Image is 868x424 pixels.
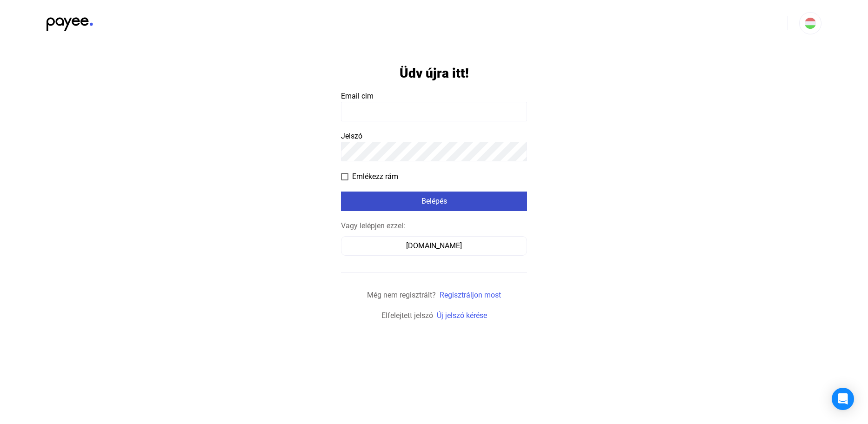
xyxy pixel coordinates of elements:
span: Még nem regisztrált? [367,291,436,299]
span: Jelszó [341,132,362,140]
a: Új jelszó kérése [437,311,487,320]
span: Emlékezz rám [352,171,398,182]
div: [DOMAIN_NAME] [344,240,524,252]
div: Vagy lelépjen ezzel: [341,220,527,232]
div: Open Intercom Messenger [832,388,854,410]
button: Belépés [341,192,527,211]
img: black-payee-blue-dot.svg [47,12,93,31]
span: Email cim [341,92,374,100]
img: HU [805,18,816,29]
a: Regisztráljon most [440,291,501,299]
a: [DOMAIN_NAME] [341,241,527,250]
span: Elfelejtett jelszó [381,311,433,320]
h1: Üdv újra itt! [400,65,469,81]
div: Belépés [344,196,524,207]
button: [DOMAIN_NAME] [341,236,527,256]
button: HU [799,12,821,34]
